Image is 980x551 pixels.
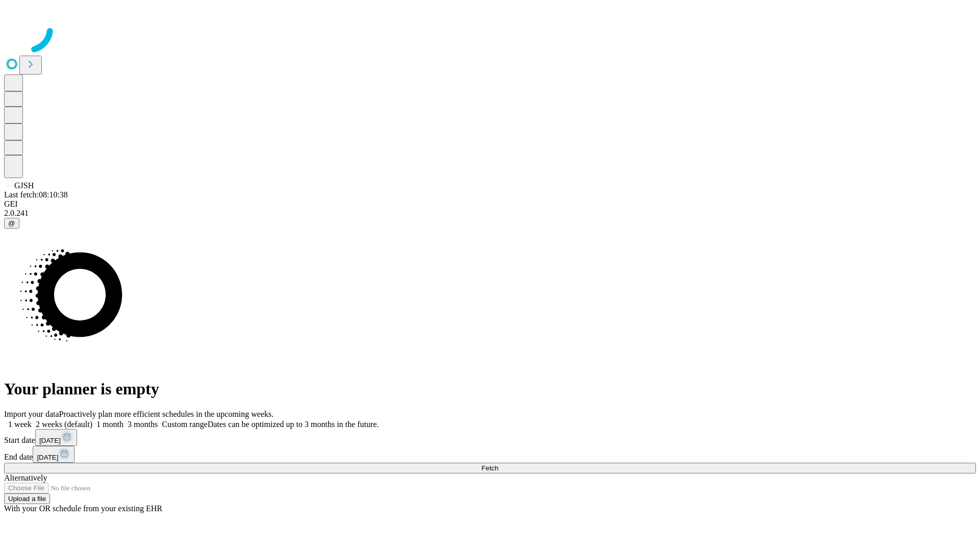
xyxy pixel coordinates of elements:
[96,420,124,429] span: 1 month
[8,420,32,429] span: 1 week
[39,437,61,444] span: [DATE]
[59,410,274,418] span: Proactively plan more efficient schedules in the upcoming weeks.
[481,464,498,472] span: Fetch
[128,420,158,429] span: 3 months
[162,420,207,429] span: Custom range
[208,420,379,429] span: Dates can be optimized up to 3 months in the future.
[4,473,47,482] span: Alternatively
[14,181,34,190] span: GJSH
[8,219,15,227] span: @
[37,454,58,461] span: [DATE]
[4,463,976,473] button: Fetch
[4,209,976,218] div: 2.0.241
[4,429,976,446] div: Start date
[4,504,162,513] span: With your OR schedule from your existing EHR
[4,199,976,209] div: GEI
[4,446,976,463] div: End date
[4,493,50,504] button: Upload a file
[36,420,92,429] span: 2 weeks (default)
[35,429,77,446] button: [DATE]
[4,380,976,398] h1: Your planner is empty
[4,190,68,199] span: Last fetch: 08:10:38
[4,410,59,418] span: Import your data
[33,446,75,463] button: [DATE]
[4,218,19,229] button: @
